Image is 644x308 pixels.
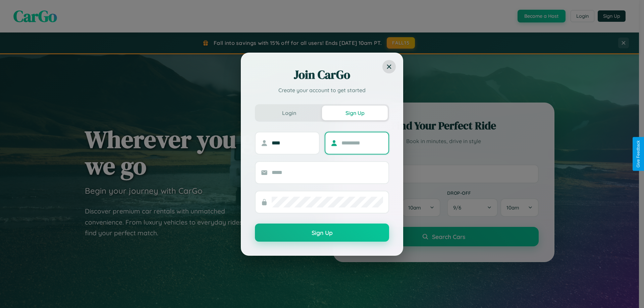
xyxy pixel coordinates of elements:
[255,86,389,94] p: Create your account to get started
[255,224,389,242] button: Sign Up
[636,140,641,168] div: Give Feedback
[255,67,389,83] h2: Join CarGo
[322,106,388,120] button: Sign Up
[256,106,322,120] button: Login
